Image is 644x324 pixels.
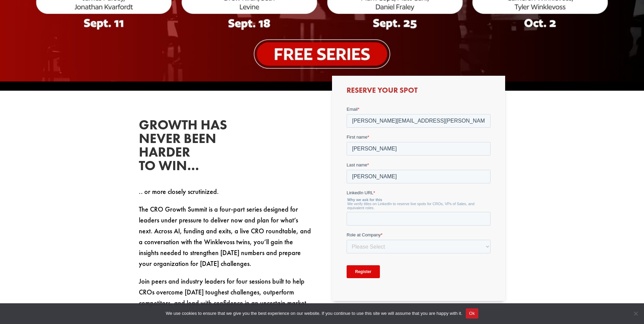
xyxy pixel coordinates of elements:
span: No [632,310,639,317]
span: Join peers and industry leaders for four sessions built to help CROs overcome [DATE] toughest cha... [139,277,308,307]
h2: Growth has never been harder to win… [139,118,241,176]
button: Ok [466,308,478,319]
span: .. or more closely scrutinized. [139,187,219,196]
iframe: Form 0 [347,106,491,290]
h3: Reserve Your Spot [347,87,491,97]
span: We use cookies to ensure that we give you the best experience on our website. If you continue to ... [166,310,462,317]
span: The CRO Growth Summit is a four-part series designed for leaders under pressure to deliver now an... [139,205,311,268]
